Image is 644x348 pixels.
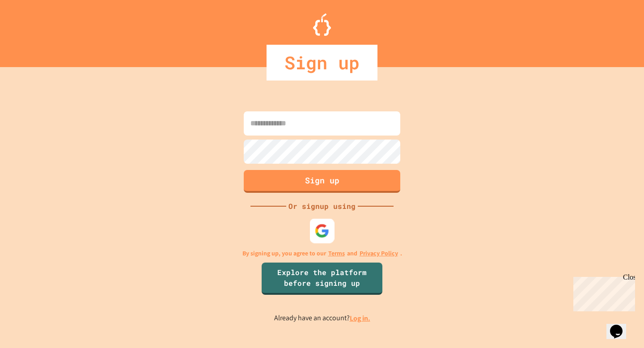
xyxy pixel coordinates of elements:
[570,273,635,311] iframe: chat widget
[4,4,62,57] div: Chat with us now!Close
[274,313,370,324] p: Already have an account?
[262,263,382,295] a: Explore the platform before signing up
[315,224,330,238] img: google-icon.svg
[328,249,345,258] a: Terms
[606,312,635,339] iframe: chat widget
[286,201,358,212] div: Or signup using
[313,13,331,36] img: Logo.svg
[244,170,400,193] button: Sign up
[267,45,377,81] div: Sign up
[350,314,370,323] a: Log in.
[242,249,402,258] p: By signing up, you agree to our and .
[360,249,398,258] a: Privacy Policy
